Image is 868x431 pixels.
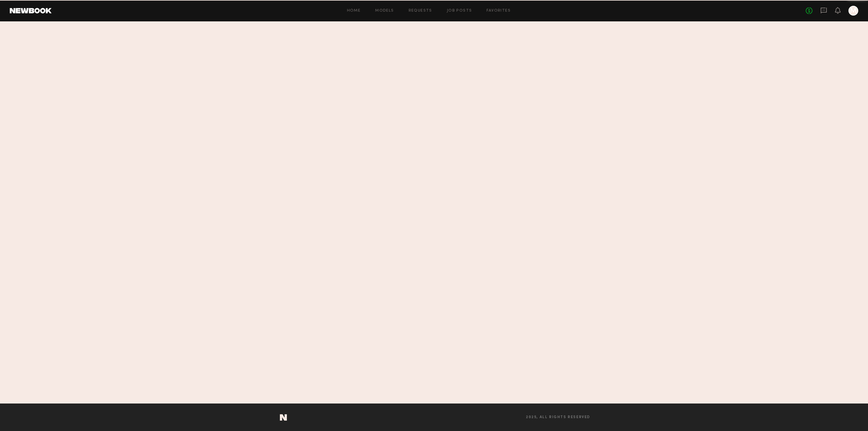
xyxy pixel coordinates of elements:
span: 2025, all rights reserved [526,415,590,419]
a: Job Posts [447,9,472,13]
a: Models [375,9,394,13]
a: Requests [409,9,432,13]
a: M [848,6,858,16]
a: Home [347,9,361,13]
a: Favorites [486,9,511,13]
